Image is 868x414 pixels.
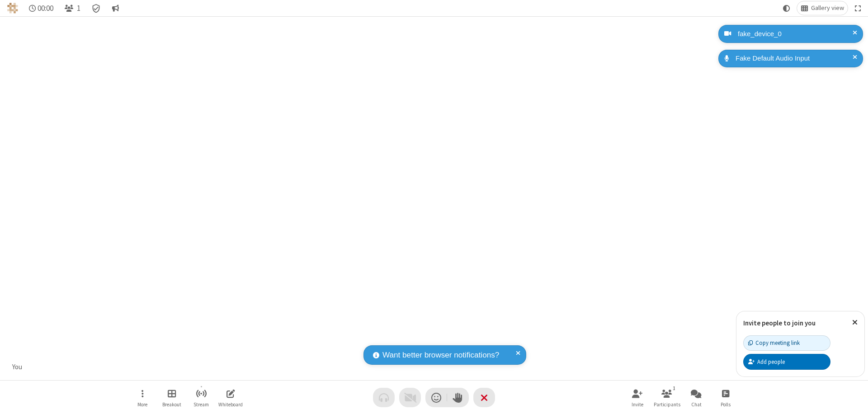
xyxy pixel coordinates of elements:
[382,349,499,361] span: Want better browser notifications?
[399,388,421,407] button: Video
[162,402,181,407] span: Breakout
[425,388,447,407] button: Send a reaction
[743,354,830,369] button: Add people
[38,4,53,13] span: 00:00
[851,1,865,15] button: Fullscreen
[188,385,215,410] button: Start streaming
[624,385,651,410] button: Invite participants (⌘+Shift+I)
[811,5,844,12] span: Gallery view
[670,384,678,392] div: 1
[373,388,395,407] button: Audio problem - check your Internet connection or call by phone
[137,402,147,407] span: More
[193,402,209,407] span: Stream
[797,1,848,15] button: Change layout
[779,1,794,15] button: Using system theme
[653,385,680,410] button: Open participant list
[61,1,84,15] button: Open participant list
[748,339,800,347] div: Copy meeting link
[632,402,643,407] span: Invite
[721,402,731,407] span: Polls
[743,335,830,351] button: Copy meeting link
[683,385,710,410] button: Open chat
[9,362,26,372] div: You
[88,1,105,15] div: Meeting details Encryption enabled
[77,4,80,13] span: 1
[218,402,243,407] span: Whiteboard
[691,402,702,407] span: Chat
[7,3,18,14] img: QA Selenium DO NOT DELETE OR CHANGE
[732,53,856,64] div: Fake Default Audio Input
[712,385,739,410] button: Open poll
[108,1,123,15] button: Conversation
[447,388,469,407] button: Raise hand
[25,1,57,15] div: Timer
[654,402,680,407] span: Participants
[217,385,244,410] button: Open shared whiteboard
[158,385,185,410] button: Manage Breakout Rooms
[743,319,816,327] label: Invite people to join you
[129,385,156,410] button: Open menu
[845,311,864,334] button: Close popover
[473,388,495,407] button: End or leave meeting
[735,29,856,39] div: fake_device_0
